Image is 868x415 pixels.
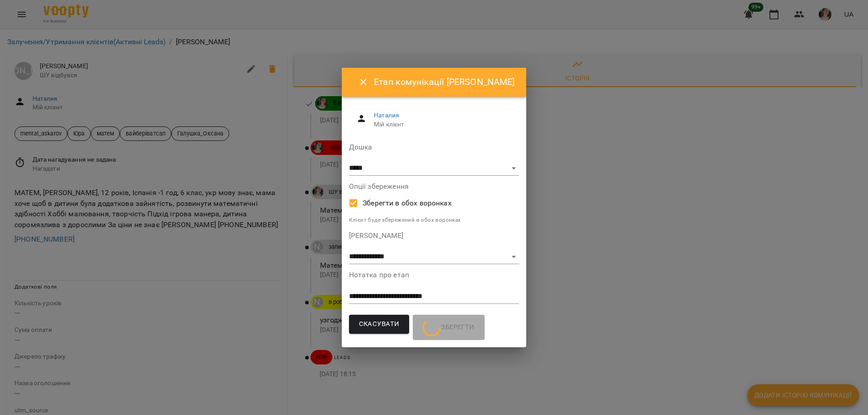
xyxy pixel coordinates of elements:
[349,216,519,225] p: Клієнт буде збережений в обох воронках
[349,183,519,190] label: Опції збереження
[359,318,400,330] span: Скасувати
[353,71,374,93] button: Close
[374,112,399,119] a: Наталия
[349,232,519,239] label: [PERSON_NAME]
[349,144,519,151] label: Дошка
[349,315,410,334] button: Скасувати
[374,75,515,89] h6: Етап комунікації [PERSON_NAME]
[349,271,519,279] label: Нотатка про етап
[363,198,452,209] span: Зберегти в обох воронках
[374,120,512,129] span: Мій клієнт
